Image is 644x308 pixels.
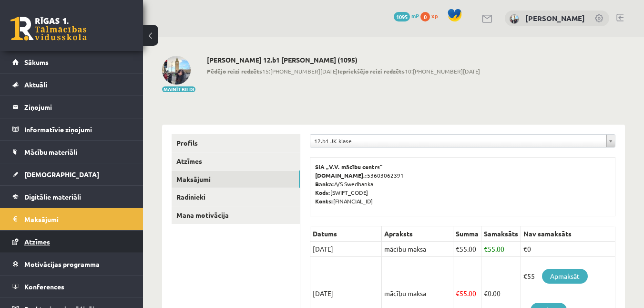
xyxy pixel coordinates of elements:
[521,242,615,257] td: €0
[10,17,87,41] a: Rīgas 1. Tālmācības vidusskola
[24,208,131,230] legend: Maksājumi
[431,12,438,20] span: xp
[315,162,610,205] p: 53603062391 A/S Swedbanka [SWIFT_CODE] [FINANCIAL_ID]
[207,56,480,64] h2: [PERSON_NAME] 12.b1 [PERSON_NAME] (1095)
[12,276,131,297] a: Konferences
[315,171,367,179] b: [DOMAIN_NAME].:
[162,86,195,92] button: Mainīt bildi
[12,118,131,140] a: Informatīvie ziņojumi
[24,170,99,179] span: [DEMOGRAPHIC_DATA]
[12,96,131,118] a: Ziņojumi
[394,12,410,21] span: 1095
[12,186,131,208] a: Digitālie materiāli
[12,208,131,230] a: Maksājumi
[542,269,588,284] a: Apmaksāt
[420,12,442,20] a: 0 xp
[24,58,49,66] span: Sākums
[310,226,382,242] th: Datums
[382,242,453,257] td: mācību maksa
[315,197,333,205] b: Konts:
[12,51,131,73] a: Sākums
[314,135,603,147] span: 12.b1 JK klase
[24,148,77,156] span: Mācību materiāli
[315,189,330,196] b: Kods:
[411,12,419,20] span: mP
[12,74,131,96] a: Aktuāli
[453,226,481,242] th: Summa
[456,289,460,297] span: €
[310,135,615,147] a: 12.b1 JK klase
[172,206,300,224] a: Mana motivācija
[481,242,521,257] td: 55.00
[420,12,430,21] span: 0
[337,67,405,75] b: Iepriekšējo reizi redzēts
[172,188,300,206] a: Radinieki
[24,96,131,118] legend: Ziņojumi
[172,152,300,170] a: Atzīmes
[24,80,47,89] span: Aktuāli
[172,134,300,152] a: Profils
[24,282,64,291] span: Konferences
[453,242,481,257] td: 55.00
[484,289,488,297] span: €
[310,242,382,257] td: [DATE]
[162,56,191,85] img: Daniela Brunava
[207,67,262,75] b: Pēdējo reizi redzēts
[24,192,81,201] span: Digitālie materiāli
[456,244,460,253] span: €
[481,226,521,242] th: Samaksāts
[510,14,519,24] img: Daniela Brunava
[315,163,383,170] b: SIA „V.V. mācību centrs”
[24,260,100,268] span: Motivācijas programma
[12,163,131,185] a: [DEMOGRAPHIC_DATA]
[24,237,50,246] span: Atzīmes
[525,13,585,23] a: [PERSON_NAME]
[382,226,453,242] th: Apraksts
[172,170,300,188] a: Maksājumi
[207,67,480,75] span: 15:[PHONE_NUMBER][DATE] 10:[PHONE_NUMBER][DATE]
[24,118,131,140] legend: Informatīvie ziņojumi
[394,12,419,20] a: 1095 mP
[484,244,488,253] span: €
[12,253,131,275] a: Motivācijas programma
[12,231,131,253] a: Atzīmes
[12,141,131,163] a: Mācību materiāli
[315,180,334,188] b: Banka:
[521,226,615,242] th: Nav samaksāts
